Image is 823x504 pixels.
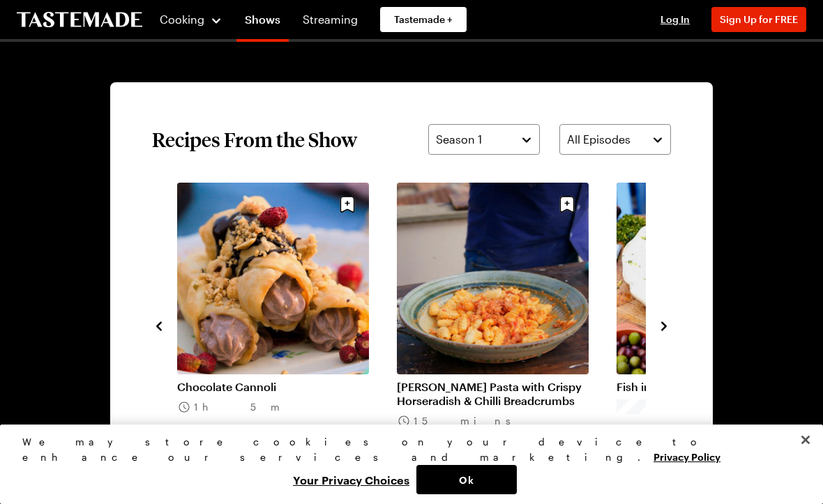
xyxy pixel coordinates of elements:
a: Shows [236,3,289,42]
div: Privacy [22,434,789,494]
span: Season 1 [436,131,482,148]
h2: Recipes From the Show [152,127,357,152]
a: To Tastemade Home Page [17,12,142,28]
span: Sign Up for FREE [720,13,798,25]
a: More information about your privacy, opens in a new tab [654,450,720,463]
span: Log In [660,13,690,25]
a: [PERSON_NAME] Pasta with Crispy Horseradish & Chilli Breadcrumbs [397,380,589,408]
div: 3 / 7 [177,183,397,468]
span: Tastemade + [394,13,453,26]
button: Cooking [159,3,222,36]
a: Tastemade + [380,7,467,32]
button: All Episodes [559,124,671,155]
span: All Episodes [567,131,631,148]
button: Sign Up for FREE [711,7,806,32]
div: We may store cookies on your device to enhance our services and marketing. [22,434,789,465]
a: Fish in Crazy Water [617,380,808,394]
button: navigate to next item [657,316,671,333]
button: navigate to previous item [152,316,166,333]
span: Cooking [160,13,204,26]
div: 4 / 7 [397,183,617,468]
button: Ok [416,465,517,494]
button: Save recipe [554,191,580,217]
a: Chocolate Cannoli [177,380,369,394]
button: Your Privacy Choices [286,465,416,494]
button: Save recipe [334,191,361,217]
button: Log In [647,13,703,26]
button: Close [790,425,821,455]
button: Season 1 [428,124,540,155]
